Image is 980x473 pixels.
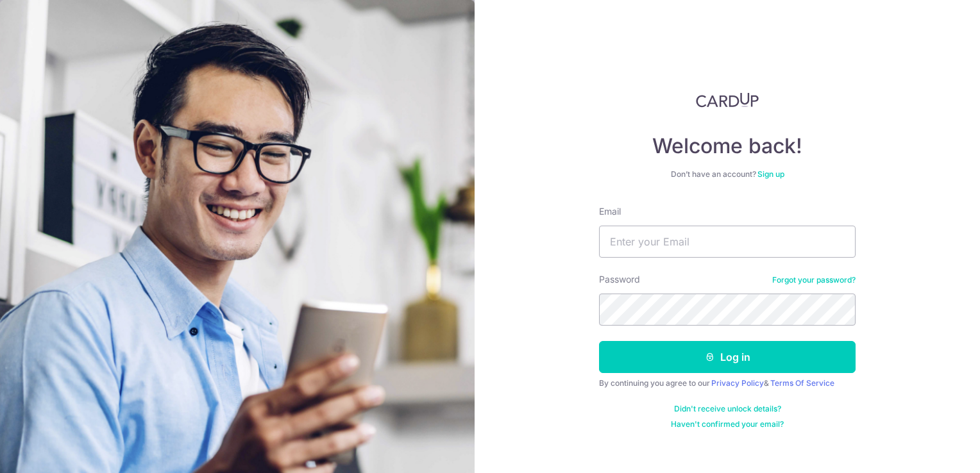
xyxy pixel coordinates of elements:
[599,378,856,388] div: By continuing you agree to our &
[772,275,856,285] a: Forgot your password?
[711,378,764,388] a: Privacy Policy
[674,404,781,414] a: Didn't receive unlock details?
[599,226,856,258] input: Enter your Email
[599,205,621,218] label: Email
[599,341,856,373] button: Log in
[599,133,856,159] h4: Welcome back!
[599,273,640,286] label: Password
[696,92,759,108] img: CardUp Logo
[770,378,834,388] a: Terms Of Service
[599,169,856,179] div: Don’t have an account?
[671,419,784,429] a: Haven't confirmed your email?
[757,169,784,179] a: Sign up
